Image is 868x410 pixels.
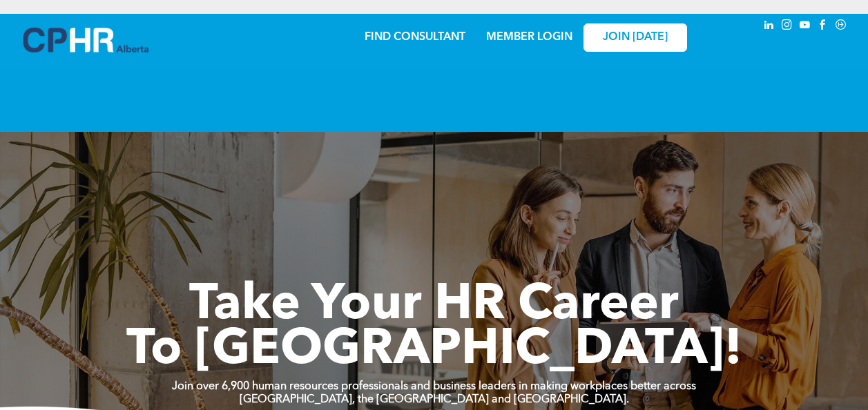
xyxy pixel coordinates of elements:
span: To [GEOGRAPHIC_DATA]! [126,326,742,375]
a: youtube [798,17,813,36]
a: facebook [816,17,831,36]
a: instagram [780,17,795,36]
strong: Join over 6,900 human resources professionals and business leaders in making workplaces better ac... [172,381,696,392]
span: Take Your HR Career [189,281,679,331]
img: A blue and white logo for cp alberta [23,28,148,52]
a: FIND CONSULTANT [365,32,465,43]
a: JOIN [DATE] [584,23,687,52]
a: linkedin [762,17,777,36]
a: Social network [833,17,849,36]
strong: [GEOGRAPHIC_DATA], the [GEOGRAPHIC_DATA] and [GEOGRAPHIC_DATA]. [240,394,629,405]
span: JOIN [DATE] [603,31,668,44]
a: MEMBER LOGIN [486,32,572,43]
